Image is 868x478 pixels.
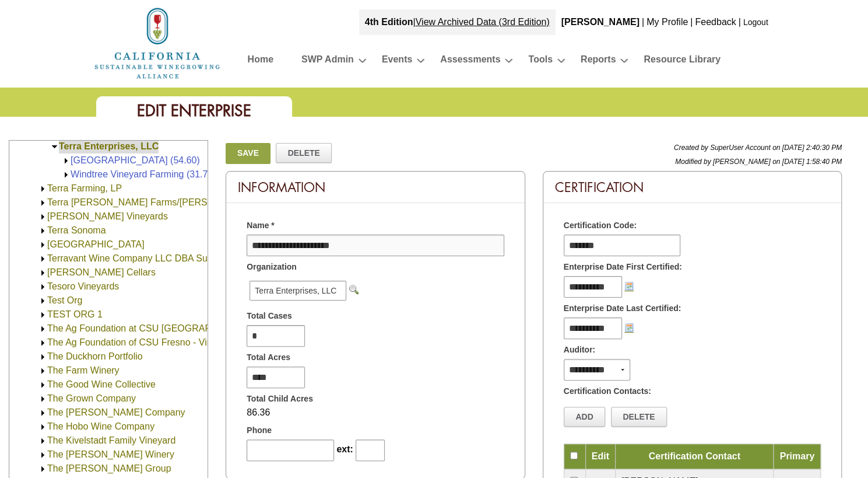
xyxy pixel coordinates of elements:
a: The [PERSON_NAME] Group [47,463,171,473]
img: Collapse Terra Enterprises, LLC [50,142,59,151]
img: Expand The Kivelstadt Family Vineyard [38,437,47,445]
img: Expand The Sheppard Group [38,465,47,473]
img: Expand The Good Wine Collective [38,381,47,389]
strong: 4th Edition [365,17,413,27]
span: Auditor: [564,344,595,356]
img: Expand Terrano Napa Valley [38,240,47,249]
a: Delete [276,143,332,163]
span: Total Acres [247,351,290,364]
img: Expand The Ag Foundation of CSU Fresno - Vineyard [38,339,47,347]
div: | [689,9,694,35]
span: Total Cases [247,310,292,322]
a: Events [382,51,412,72]
a: Logout [743,18,768,27]
a: [GEOGRAPHIC_DATA] (54.60) [71,155,200,165]
span: Created by SuperUser Account on [DATE] 2:40:30 PM Modified by [PERSON_NAME] on [DATE] 1:58:40 PM [674,144,842,166]
img: Expand The Hobo Wine Company [38,423,47,431]
a: Delete [611,407,667,427]
div: | [359,9,556,35]
span: 86.36 [247,407,270,417]
a: Terra Farming, LP [47,183,122,193]
td: Primary [774,444,821,469]
span: Enterprise Date First Certified: [564,261,682,273]
img: Expand Terrill Cellars [38,268,47,277]
a: TEST ORG 1 [47,309,103,319]
a: The [PERSON_NAME] Winery [47,449,174,459]
a: Terra [PERSON_NAME] Farms/[PERSON_NAME] Farms [47,197,285,207]
a: The Ag Foundation at CSU [GEOGRAPHIC_DATA] [47,323,258,333]
a: Test Org [47,295,82,305]
a: My Profile [646,17,688,27]
img: Expand Vintners Resort (54.60) [62,156,71,165]
a: Tesoro Vineyards [47,281,119,291]
span: Organization [247,261,297,273]
img: logo_cswa2x.png [93,6,222,81]
span: Name * [247,219,274,232]
img: Expand Windtree Vineyard Farming (31.76) [62,170,71,179]
td: Certification Contact [615,444,774,469]
a: Tools [528,51,552,72]
img: Choose a date [624,323,634,332]
a: View Archived Data (3rd Edition) [416,17,550,27]
a: The Ag Foundation of CSU Fresno - Vineyard [47,337,236,347]
a: Reports [581,51,616,72]
a: The Good Wine Collective [47,379,156,389]
img: Expand The Lucas Winery [38,451,47,459]
a: [GEOGRAPHIC_DATA] [47,239,145,249]
a: Terravant Wine Company LLC DBA Summerland Wine Brands [47,253,305,263]
span: Terra Enterprises, LLC [249,281,346,301]
img: Expand Terra Linda Farms/Coelho Farms [38,198,47,207]
div: | [737,9,742,35]
a: The Farm Winery [47,365,120,375]
a: The Grown Company [47,393,136,403]
a: The Duckhorn Portfolio [47,351,143,361]
img: Expand Test Org [38,296,47,305]
span: Certification Code: [564,219,637,232]
a: Add [564,407,606,427]
img: Expand Terra Sonoma [38,226,47,235]
img: Expand TEST ORG 1 [38,310,47,319]
img: Expand The Duckhorn Portfolio [38,353,47,361]
img: Expand Terra Farming, LP [38,184,47,193]
a: Home [93,37,222,47]
a: Save [226,143,270,164]
b: [PERSON_NAME] [561,17,639,27]
img: Expand The Grown Company [38,395,47,403]
span: ext: [336,444,353,454]
img: Choose a date [624,281,634,291]
a: Terra Sonoma [47,225,106,235]
td: Edit [585,444,615,469]
a: The Kivelstadt Family Vineyard [47,435,175,445]
a: [PERSON_NAME] Cellars [47,267,156,277]
div: Information [226,172,524,203]
img: Expand The Hipp Company [38,409,47,417]
span: Edit Enterprise [137,100,251,121]
span: Certification Contacts: [564,385,651,397]
a: Terra Enterprises, LLC [59,141,159,151]
span: Enterprise Date Last Certified: [564,302,681,315]
div: Certification [543,172,841,203]
a: Home [248,51,273,72]
img: Expand Tesoro Vineyards [38,282,47,291]
a: The [PERSON_NAME] Company [47,407,185,417]
a: SWP Admin [301,51,354,72]
a: [PERSON_NAME] Vineyards [47,211,168,221]
img: Expand Terravant Wine Company LLC DBA Summerland Wine Brands [38,254,47,263]
a: Resource Library [644,51,721,72]
img: Expand Terra Meade Vineyards [38,212,47,221]
span: Phone [247,424,272,437]
img: Expand The Farm Winery [38,367,47,375]
div: | [641,9,645,35]
a: Windtree Vineyard Farming (31.76) [71,169,216,179]
a: Assessments [440,51,500,72]
a: The Hobo Wine Company [47,421,154,431]
span: Total Child Acres [247,393,313,405]
img: Expand The Ag Foundation at CSU Fresno [38,325,47,333]
a: Feedback [695,17,736,27]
